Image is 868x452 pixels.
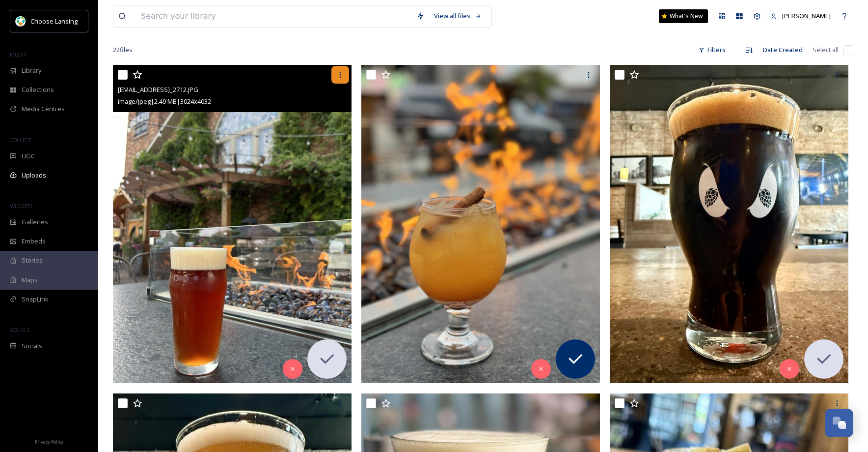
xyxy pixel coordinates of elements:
span: [EMAIL_ADDRESS]_2712.JPG [118,85,198,94]
span: image/jpeg | 2.49 MB | 3024 x 4032 [118,97,211,106]
span: Stories [22,256,43,265]
a: View all files [429,6,487,26]
img: ext_1757524224.463407_lookingglassbrewingco@gmail.com-IMG_2712.JPG [113,65,352,384]
a: Privacy Policy [35,435,63,447]
span: MEDIA [10,51,27,58]
input: Search your library [136,5,411,27]
span: SnapLink [22,295,49,304]
span: Maps [22,275,38,285]
a: What's New [659,9,708,23]
button: Open Chat [825,409,853,437]
div: Date Created [758,40,808,60]
img: logo.jpeg [16,16,26,26]
span: [PERSON_NAME] [782,11,831,20]
span: SOCIALS [10,326,29,333]
span: Embeds [22,237,46,246]
span: Socials [22,341,42,351]
div: Filters [694,40,731,60]
span: Library [22,66,41,75]
span: Uploads [22,171,46,180]
img: ext_1757431482.609694_Cheers@badbrewing.com-unnamed (41).jpg [610,65,848,384]
a: [PERSON_NAME] [766,6,836,26]
span: COLLECT [10,136,31,144]
span: WIDGETS [10,202,32,210]
span: UGC [22,151,35,161]
img: ext_1757524224.461796_lookingglassbrewingco@gmail.com-IMG_7542.jpeg [361,65,600,384]
span: Media Centres [22,104,65,114]
span: Choose Lansing [30,17,78,26]
span: 22 file s [113,45,133,55]
span: Collections [22,85,54,94]
span: Galleries [22,217,48,227]
span: Select all [813,45,839,55]
span: Privacy Policy [35,439,63,445]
